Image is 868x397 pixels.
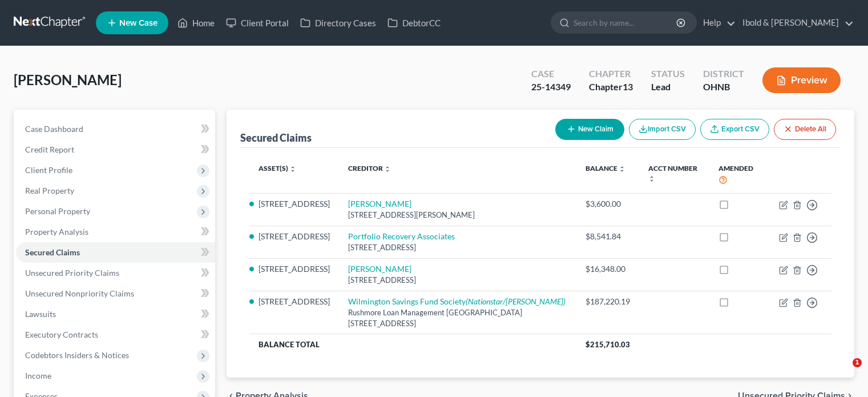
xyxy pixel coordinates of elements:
[466,296,566,306] i: (Nationstar/[PERSON_NAME])
[348,210,567,220] div: [STREET_ADDRESS][PERSON_NAME]
[651,67,685,81] div: Status
[651,81,685,94] div: Lead
[709,157,770,193] th: Amended
[25,350,129,360] span: Codebtors Insiders & Notices
[25,268,119,278] span: Unsecured Priority Claims
[16,263,215,283] a: Unsecured Priority Claims
[294,13,382,33] a: Directory Cases
[853,358,862,367] span: 1
[589,81,633,94] div: Chapter
[249,334,576,355] th: Balance Total
[25,371,51,380] span: Income
[531,67,571,81] div: Case
[586,263,630,275] div: $16,348.00
[259,164,296,173] a: Asset(s) unfold_more
[586,164,625,173] a: Balance unfold_more
[586,340,630,349] span: $215,710.03
[348,275,567,286] div: [STREET_ADDRESS]
[25,145,74,154] span: Credit Report
[259,263,330,275] li: [STREET_ADDRESS]
[574,12,678,33] input: Search by name...
[220,13,294,33] a: Client Portal
[586,231,630,242] div: $8,541.84
[240,131,312,145] div: Secured Claims
[586,198,630,210] div: $3,600.00
[703,67,744,81] div: District
[555,119,624,140] button: New Claim
[348,199,411,208] a: [PERSON_NAME]
[259,231,330,242] li: [STREET_ADDRESS]
[648,164,697,182] a: Acct Number unfold_more
[25,288,134,298] span: Unsecured Nonpriority Claims
[623,81,633,92] span: 13
[700,119,769,140] a: Export CSV
[16,222,215,242] a: Property Analysis
[25,330,98,339] span: Executory Contracts
[25,309,56,319] span: Lawsuits
[16,324,215,345] a: Executory Contracts
[348,164,391,173] a: Creditor unfold_more
[25,165,72,175] span: Client Profile
[589,67,633,81] div: Chapter
[348,264,411,274] a: [PERSON_NAME]
[629,119,696,140] button: Import CSV
[25,124,83,134] span: Case Dashboard
[25,227,88,236] span: Property Analysis
[348,231,455,241] a: Portfolio Recovery Associates
[348,296,566,306] a: Wilmington Savings Fund Society(Nationstar/[PERSON_NAME])
[259,296,330,307] li: [STREET_ADDRESS]
[648,175,655,182] i: unfold_more
[531,81,571,94] div: 25-14349
[762,67,841,93] button: Preview
[774,119,836,140] button: Delete All
[619,166,625,173] i: unfold_more
[289,166,296,173] i: unfold_more
[25,206,90,216] span: Personal Property
[259,198,330,210] li: [STREET_ADDRESS]
[703,81,744,94] div: OHNB
[172,13,220,33] a: Home
[16,283,215,304] a: Unsecured Nonpriority Claims
[25,186,74,195] span: Real Property
[16,304,215,324] a: Lawsuits
[384,166,391,173] i: unfold_more
[119,19,158,27] span: New Case
[25,247,80,257] span: Secured Claims
[16,242,215,263] a: Secured Claims
[16,119,215,139] a: Case Dashboard
[829,358,857,386] iframe: Intercom live chat
[348,307,567,328] div: Rushmore Loan Management [GEOGRAPHIC_DATA][STREET_ADDRESS]
[737,13,854,33] a: Ibold & [PERSON_NAME]
[586,296,630,307] div: $187,220.19
[697,13,736,33] a: Help
[16,139,215,160] a: Credit Report
[382,13,446,33] a: DebtorCC
[14,71,122,88] span: [PERSON_NAME]
[348,242,567,253] div: [STREET_ADDRESS]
